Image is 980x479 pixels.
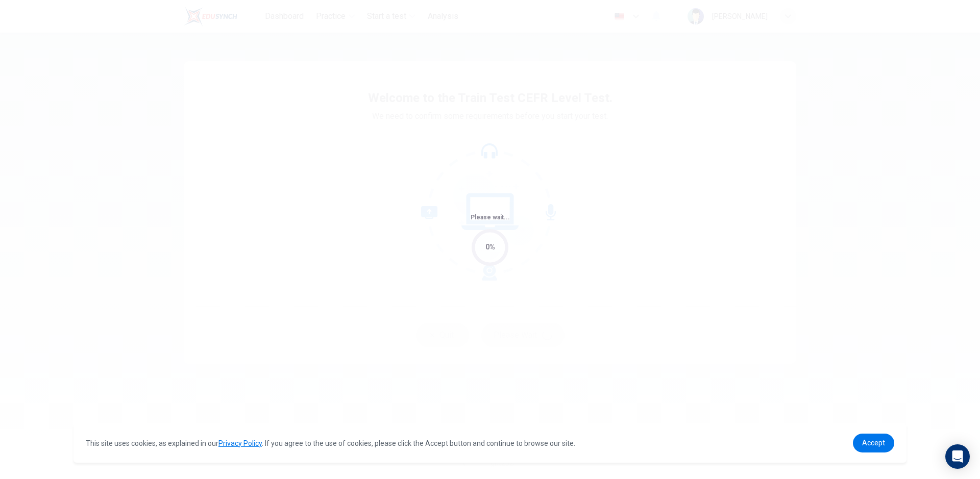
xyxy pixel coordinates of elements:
[218,439,262,447] a: Privacy Policy
[862,439,885,447] span: Accept
[86,439,575,447] span: This site uses cookies, as explained in our . If you agree to the use of cookies, please click th...
[471,214,510,221] span: Please wait...
[73,423,906,463] div: cookieconsent
[945,444,970,469] div: Open Intercom Messenger
[485,241,495,253] div: 0%
[853,434,894,452] a: dismiss cookie message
